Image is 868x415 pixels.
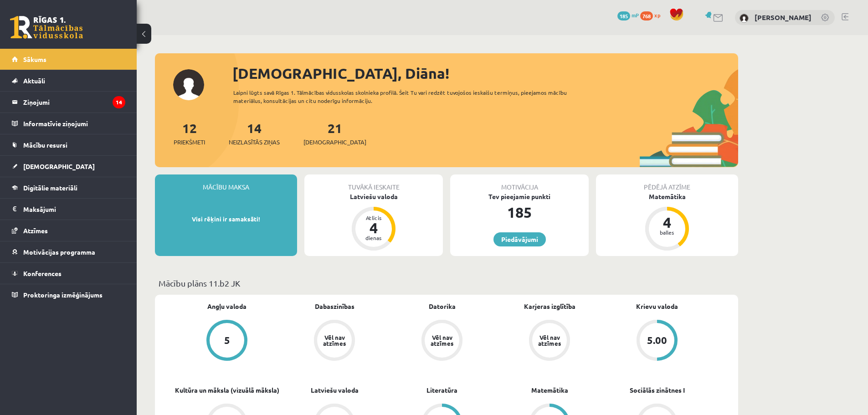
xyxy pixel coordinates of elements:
[23,184,77,192] span: Digitālie materiāli
[653,230,681,235] div: balles
[224,335,230,345] div: 5
[23,141,67,149] span: Mācību resursi
[630,385,685,395] a: Sociālās zinātnes I
[23,248,95,256] span: Motivācijas programma
[496,320,603,363] a: Vēl nav atzīmes
[12,49,125,70] a: Sākums
[12,220,125,241] a: Atzīmes
[10,16,83,39] a: Rīgas 1. Tālmācības vidusskola
[450,192,589,201] div: Tev pieejamie punkti
[304,174,443,192] div: Tuvākā ieskaite
[232,62,738,84] div: [DEMOGRAPHIC_DATA], Diāna!
[596,192,738,201] div: Matemātika
[23,291,103,299] span: Proktoringa izmēģinājums
[531,385,568,395] a: Matemātika
[640,11,665,19] a: 768 xp
[450,174,589,192] div: Motivācija
[233,88,583,105] div: Laipni lūgts savā Rīgas 1. Tālmācības vidusskolas skolnieka profilā. Šeit Tu vari redzēt tuvojošo...
[429,334,455,346] div: Vēl nav atzīmes
[229,138,280,147] span: Neizlasītās ziņas
[596,174,738,192] div: Pēdējā atzīme
[175,385,279,395] a: Kultūra un māksla (vizuālā māksla)
[23,226,48,235] span: Atzīmes
[303,120,366,147] a: 21[DEMOGRAPHIC_DATA]
[647,335,667,345] div: 5.00
[23,113,125,134] legend: Informatīvie ziņojumi
[12,113,125,134] a: Informatīvie ziņojumi
[173,320,281,363] a: 5
[429,302,456,311] a: Datorika
[12,263,125,284] a: Konferences
[159,277,734,289] p: Mācību plāns 11.b2 JK
[23,162,95,170] span: [DEMOGRAPHIC_DATA]
[12,156,125,177] a: [DEMOGRAPHIC_DATA]
[493,232,546,246] a: Piedāvājumi
[596,192,738,252] a: Matemātika 4 balles
[537,334,562,346] div: Vēl nav atzīmes
[304,192,443,201] div: Latviešu valoda
[23,199,125,220] legend: Maksājumi
[174,138,205,147] span: Priekšmeti
[23,269,62,277] span: Konferences
[360,220,387,235] div: 4
[360,235,387,241] div: dienas
[311,385,359,395] a: Latviešu valoda
[603,320,711,363] a: 5.00
[524,302,575,311] a: Karjeras izglītība
[636,302,678,311] a: Krievu valoda
[159,215,293,224] p: Visi rēķini ir samaksāti!
[360,215,387,220] div: Atlicis
[23,77,45,85] span: Aktuāli
[23,92,125,113] legend: Ziņojumi
[388,320,496,363] a: Vēl nav atzīmes
[12,241,125,262] a: Motivācijas programma
[23,55,46,63] span: Sākums
[315,302,354,311] a: Dabaszinības
[12,92,125,113] a: Ziņojumi14
[155,174,297,192] div: Mācību maksa
[755,13,812,22] a: [PERSON_NAME]
[229,120,280,147] a: 14Neizlasītās ziņas
[740,14,749,23] img: Diāna Knopa
[281,320,388,363] a: Vēl nav atzīmes
[640,11,653,20] span: 768
[632,11,639,19] span: mP
[653,215,681,230] div: 4
[304,192,443,252] a: Latviešu valoda Atlicis 4 dienas
[303,138,366,147] span: [DEMOGRAPHIC_DATA]
[12,177,125,198] a: Digitālie materiāli
[450,201,589,223] div: 185
[174,120,205,147] a: 12Priekšmeti
[654,11,660,19] span: xp
[617,11,639,19] a: 185 mP
[426,385,457,395] a: Literatūra
[12,134,125,155] a: Mācību resursi
[12,199,125,220] a: Maksājumi
[12,284,125,305] a: Proktoringa izmēģinājums
[617,11,630,20] span: 185
[322,334,347,346] div: Vēl nav atzīmes
[12,70,125,91] a: Aktuāli
[113,96,125,108] i: 14
[207,302,247,311] a: Angļu valoda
